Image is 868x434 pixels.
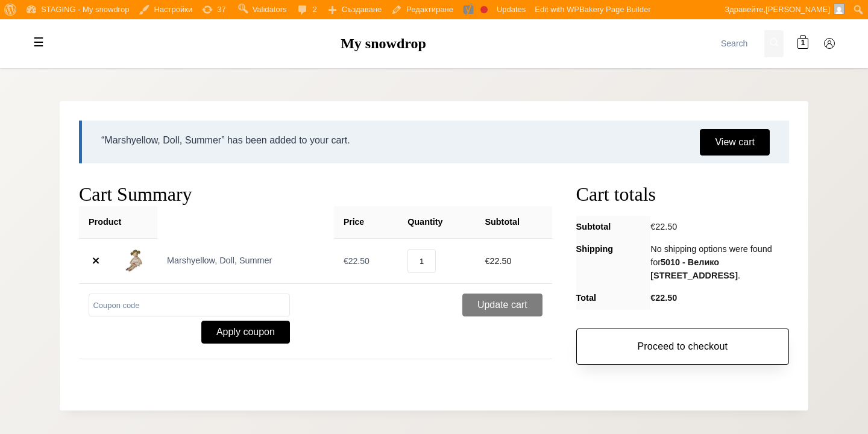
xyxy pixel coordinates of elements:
input: Quantity of Marshyellow, Doll, Summer [407,249,436,273]
h2: Cart totals [576,183,789,206]
span: 22.50 [650,293,677,303]
span: € [485,256,489,266]
span: € [650,293,655,303]
span: 22.50 [650,222,677,231]
input: Search [716,30,764,57]
input: Coupon code [89,294,290,316]
a: Remove this item [89,254,103,268]
th: Shipping [576,238,651,287]
a: Marshyellow, Doll, Summer [167,256,272,265]
h2: Cart Summary [79,183,552,206]
span: 22.50 [344,256,370,266]
strong: 5010 - Велико [STREET_ADDRESS] [650,257,738,280]
a: Proceed to checkout [576,329,789,365]
div: “Marshyellow, Doll, Summer” has been added to your cart. [79,121,789,163]
th: Price [334,206,398,239]
a: 1 [791,31,815,55]
span: [PERSON_NAME] [766,5,830,14]
th: Subtotal [475,206,552,239]
th: Product [79,206,131,239]
th: Quantity [398,206,475,239]
button: Update cart [462,294,542,316]
th: Subtotal [576,216,651,239]
a: View cart [700,129,770,156]
th: Total [576,287,651,310]
button: Apply coupon [201,321,290,344]
span: € [650,222,655,231]
td: No shipping options were found for . [650,238,789,287]
span: 1 [801,38,805,49]
label: Toggle mobile menu [27,30,51,54]
a: My snowdrop [341,36,426,51]
span: € [344,256,348,266]
div: Focus keyphrase not set [480,6,488,13]
span: 22.50 [485,256,511,266]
